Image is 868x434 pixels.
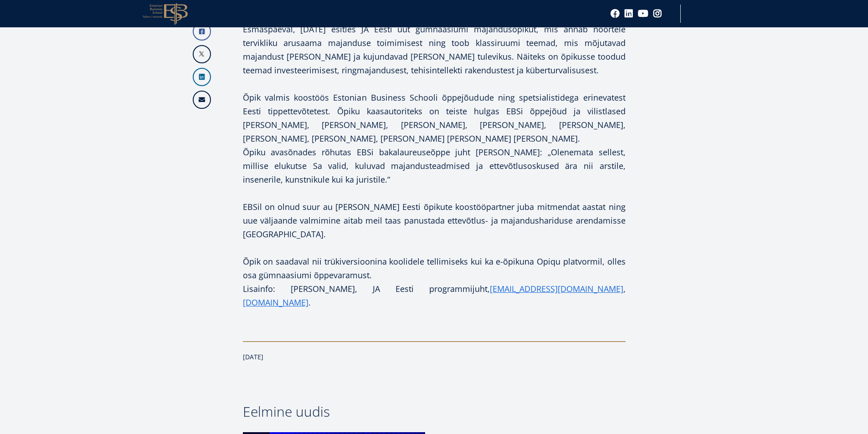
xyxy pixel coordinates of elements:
[243,22,626,77] p: Esmaspäeval, [DATE] esitles JA Eesti uut gümnaasiumi majandusõpikut, mis annab noortele terviklik...
[243,255,626,282] p: Õpik on saadaval nii trükiversioonina koolidele tellimiseks kui ka e-õpikuna Opiqu platvormil, ol...
[243,145,626,186] p: : „Olenemata sellest, millise elukutse Sa valid, kuluvad majandusteadmised ja ettevõtlusoskused ä...
[194,46,210,62] img: X
[193,22,211,41] a: Facebook
[653,9,662,18] a: Instagram
[624,9,633,18] a: Linkedin
[243,400,425,423] h2: Eelmine uudis
[193,91,211,109] a: Email
[243,282,626,309] p: Lisainfo: [PERSON_NAME], JA Eesti programmijuht, , .
[243,296,308,309] a: [DOMAIN_NAME]
[243,350,626,364] div: [DATE]
[243,147,540,158] b: Õpiku avasõnades rõhutas EBSi bakalaureuseõppe juht [PERSON_NAME]
[243,201,626,240] b: EBSil on olnud suur au [PERSON_NAME] Eesti õpikute koostööpartner juba mitmendat aastat ning uue ...
[611,9,620,18] a: Facebook
[243,91,626,145] p: Õpik valmis koostöös Estonian Business Schooli õppejõudude ning spetsialistidega erinevatest Eest...
[638,9,648,18] a: Youtube
[193,68,211,86] a: Linkedin
[490,282,623,296] a: [EMAIL_ADDRESS][DOMAIN_NAME]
